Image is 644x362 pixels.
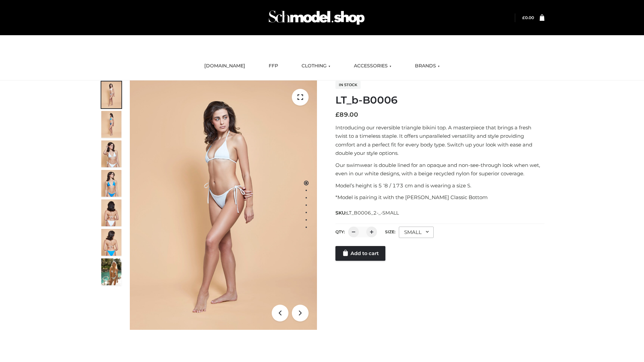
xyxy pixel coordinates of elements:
a: BRANDS [410,59,445,73]
img: ArielClassicBikiniTop_CloudNine_AzureSky_OW114ECO_7-scaled.jpg [101,199,121,226]
a: ACCESSORIES [349,59,396,73]
a: FFP [264,59,283,73]
p: Our swimwear is double lined for an opaque and non-see-through look when wet, even in our white d... [335,161,544,178]
img: ArielClassicBikiniTop_CloudNine_AzureSky_OW114ECO_8-scaled.jpg [101,229,121,256]
label: Size: [385,229,395,234]
p: Introducing our reversible triangle bikini top. A masterpiece that brings a fresh twist to a time... [335,123,544,158]
p: *Model is pairing it with the [PERSON_NAME] Classic Bottom [335,193,544,202]
img: ArielClassicBikiniTop_CloudNine_AzureSky_OW114ECO_2-scaled.jpg [101,111,121,138]
a: [DOMAIN_NAME] [199,59,250,73]
a: Add to cart [335,246,385,261]
img: ArielClassicBikiniTop_CloudNine_AzureSky_OW114ECO_1-scaled.jpg [101,81,121,108]
span: SKU: [335,209,399,217]
img: ArielClassicBikiniTop_CloudNine_AzureSky_OW114ECO_4-scaled.jpg [101,170,121,197]
p: Model’s height is 5 ‘8 / 173 cm and is wearing a size S. [335,181,544,190]
img: Schmodel Admin 964 [266,4,367,31]
bdi: 89.00 [335,111,358,118]
a: £0.00 [522,15,534,20]
bdi: 0.00 [522,15,534,20]
span: £ [522,15,525,20]
a: CLOTHING [297,59,335,73]
img: ArielClassicBikiniTop_CloudNine_AzureSky_OW114ECO_1 [130,80,317,330]
img: Arieltop_CloudNine_AzureSky2.jpg [101,258,121,285]
img: ArielClassicBikiniTop_CloudNine_AzureSky_OW114ECO_3-scaled.jpg [101,140,121,167]
div: SMALL [399,227,434,238]
span: LT_B0006_2-_-SMALL [346,210,399,216]
span: £ [335,111,339,118]
label: QTY: [335,229,345,234]
h1: LT_b-B0006 [335,94,544,106]
span: In stock [335,81,361,89]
